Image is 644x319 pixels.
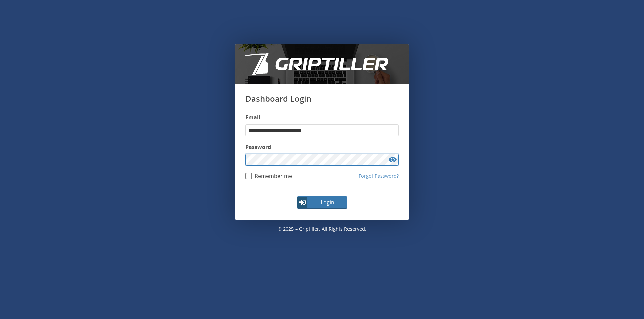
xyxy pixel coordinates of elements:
[245,94,399,108] h1: Dashboard Login
[245,113,399,122] label: Email
[245,143,399,151] label: Password
[252,173,292,179] span: Remember me
[297,196,347,209] button: Login
[359,172,399,180] a: Forgot Password?
[308,198,347,206] span: Login
[235,220,409,238] p: © 2025 – Griptiller. All rights reserved.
